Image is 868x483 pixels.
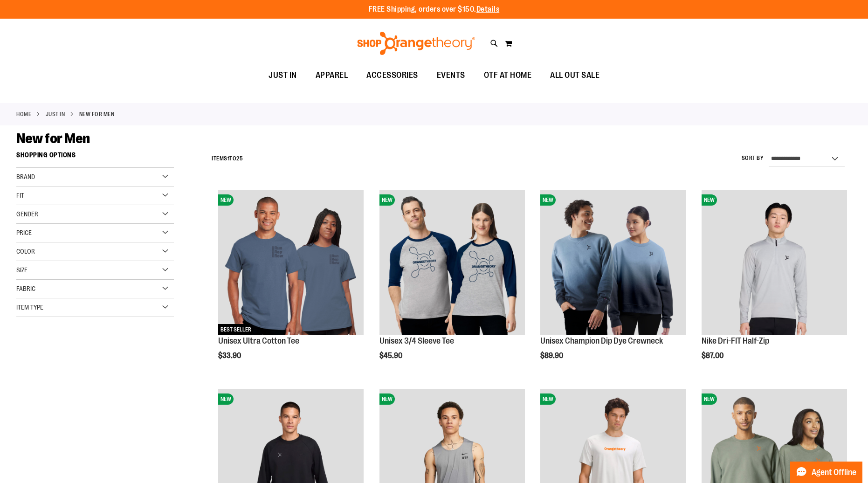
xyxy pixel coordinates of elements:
[375,185,530,384] div: product
[702,194,717,206] span: NEW
[540,352,565,360] span: $89.90
[702,393,717,405] span: NEW
[790,462,862,483] button: Agent Offline
[16,173,35,180] span: Brand
[697,185,852,384] div: product
[540,393,556,405] span: NEW
[16,229,32,236] span: Price
[437,65,465,86] span: EVENTS
[540,194,556,206] span: NEW
[540,190,686,335] img: Unisex Champion Dip Dye Crewneck
[702,336,769,345] a: Nike Dri-FIT Half-Zip
[16,131,90,146] span: New for Men
[16,248,35,255] span: Color
[214,185,368,384] div: product
[379,190,525,337] a: Unisex 3/4 Sleeve TeeNEW
[236,155,243,162] span: 25
[484,65,532,86] span: OTF AT HOME
[16,110,31,118] a: Home
[536,185,690,384] div: product
[16,266,28,274] span: Size
[269,65,297,86] span: JUST IN
[79,110,115,118] strong: New for Men
[218,190,364,335] img: Unisex Ultra Cotton Tee
[16,285,35,292] span: Fabric
[16,210,38,218] span: Gender
[540,190,686,337] a: Unisex Champion Dip Dye CrewneckNEW
[379,336,454,345] a: Unisex 3/4 Sleeve Tee
[218,336,299,345] a: Unisex Ultra Cotton Tee
[46,110,65,118] a: JUST IN
[379,194,395,206] span: NEW
[702,352,725,360] span: $87.00
[218,352,242,360] span: $33.90
[366,65,418,86] span: ACCESSORIES
[540,336,663,345] a: Unisex Champion Dip Dye Crewneck
[356,32,476,55] img: Shop Orangetheory
[702,190,847,335] img: Nike Dri-FIT Half-Zip
[16,147,174,168] strong: Shopping Options
[218,393,234,405] span: NEW
[812,468,856,477] span: Agent Offline
[218,324,254,335] span: BEST SELLER
[16,304,43,311] span: Item Type
[212,152,243,166] h2: Items to
[379,352,404,360] span: $45.90
[369,4,500,15] p: FREE Shipping, orders over $150.
[550,65,599,86] span: ALL OUT SALE
[379,190,525,335] img: Unisex 3/4 Sleeve Tee
[702,190,847,337] a: Nike Dri-FIT Half-ZipNEW
[218,194,234,206] span: NEW
[379,393,395,405] span: NEW
[742,154,764,162] label: Sort By
[16,192,24,199] span: Fit
[227,155,230,162] span: 1
[476,5,500,14] a: Details
[218,190,364,337] a: Unisex Ultra Cotton TeeNEWBEST SELLER
[316,65,348,86] span: APPAREL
